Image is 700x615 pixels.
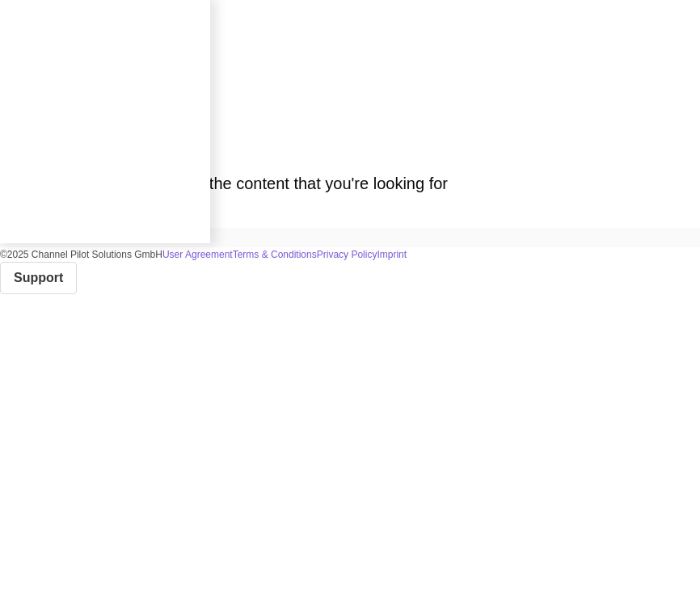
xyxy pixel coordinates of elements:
a: User Agreement [162,249,233,260]
a: Imprint [377,249,407,260]
a: Terms & Conditions [233,249,317,260]
h2: 404 - We could not find the content that you're looking for [39,171,661,196]
a: Privacy Policy [317,249,377,260]
span: Support [14,268,63,288]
